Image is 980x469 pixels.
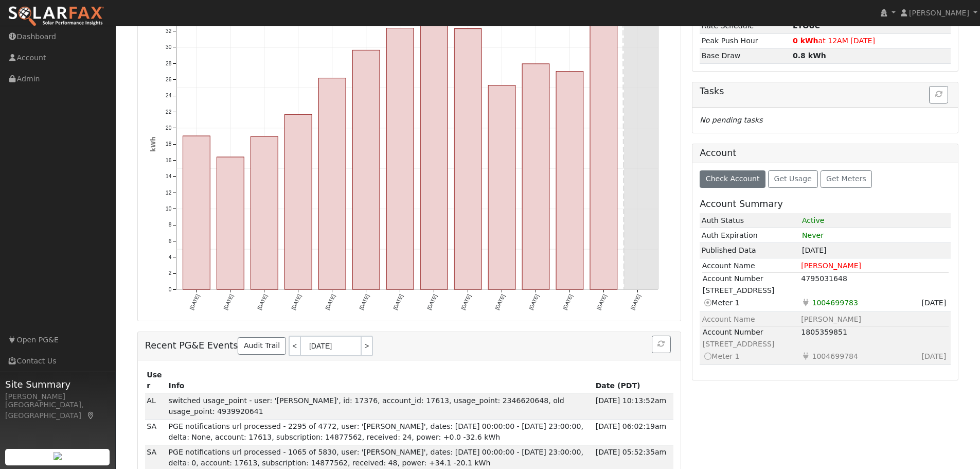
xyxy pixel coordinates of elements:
[426,293,438,311] text: [DATE]
[528,293,540,311] text: [DATE]
[358,293,370,311] text: [DATE]
[556,72,583,290] rect: onclick=""
[700,116,762,124] i: No pending tasks
[217,157,244,289] rect: onclick=""
[222,293,234,311] text: [DATE]
[700,243,800,258] td: Published Data
[167,393,594,419] td: switched usage_point - user: '[PERSON_NAME]', id: 17376, account_id: 17613, usage_point: 23466206...
[590,26,617,289] rect: onclick=""
[920,297,948,308] span: Sign Date
[150,136,157,152] text: kWh
[774,175,812,183] span: Get Usage
[801,297,810,308] i: Electricity
[700,148,736,158] h5: Account
[826,175,866,183] span: Get Meters
[810,297,860,308] span: Usage Point: 2346620648 Service Agreement ID: 4798186414
[703,297,712,308] i: Current meter
[392,293,404,311] text: [DATE]
[166,173,172,179] text: 14
[166,109,172,115] text: 22
[594,419,673,445] td: [DATE] 06:02:19am
[352,50,380,290] rect: onclick=""
[800,260,949,272] td: [PERSON_NAME]
[166,28,172,34] text: 32
[522,64,549,289] rect: onclick=""
[256,293,268,311] text: [DATE]
[630,293,642,311] text: [DATE]
[596,293,608,311] text: [DATE]
[494,293,506,311] text: [DATE]
[800,228,951,243] td: Never
[168,238,171,244] text: 6
[800,213,951,228] td: 1
[166,158,172,163] text: 16
[5,391,110,402] div: [PERSON_NAME]
[702,350,801,362] td: Meter 1
[800,326,948,339] td: 1805359851
[703,351,712,361] i: Switch to this meter
[290,293,302,311] text: [DATE]
[324,293,336,311] text: [DATE]
[793,51,826,60] strong: 0.8 kWh
[702,273,801,285] td: Account Number
[702,260,800,272] td: Account Name
[802,246,827,254] span: [DATE]
[700,199,951,210] h5: Account Summary
[145,419,167,445] td: SDP Admin
[251,136,278,289] rect: onclick=""
[420,26,448,290] rect: onclick=""
[166,190,172,196] text: 12
[702,338,949,350] td: [STREET_ADDRESS]
[562,293,574,311] text: [DATE]
[166,77,172,82] text: 26
[791,33,951,48] td: at 12AM [DATE]
[168,287,171,292] text: 0
[166,61,172,66] text: 28
[706,175,760,183] span: Check Account
[700,33,791,48] td: Peak Push Hour
[810,350,860,362] span: Usage Point: 4939920641 Service Agreement ID: 1802536516
[594,368,673,393] th: Date (PDT)
[700,170,765,188] button: Check Account
[800,314,949,325] td: [PERSON_NAME]
[652,336,671,353] button: Refresh
[166,206,172,212] text: 10
[5,399,110,421] div: [GEOGRAPHIC_DATA], [GEOGRAPHIC_DATA]
[8,6,104,27] img: SolarFax
[145,393,167,419] td: Amber Laney
[801,351,810,361] i: Electricity
[929,86,948,103] button: Refresh
[362,336,373,356] a: >
[166,142,172,147] text: 18
[800,273,948,285] td: 4795031648
[167,368,594,393] th: Info
[386,28,414,290] rect: onclick=""
[318,78,346,289] rect: onclick=""
[702,326,801,339] td: Account Number
[238,337,286,355] a: Audit Trail
[5,377,110,391] span: Site Summary
[284,115,312,290] rect: onclick=""
[166,44,172,50] text: 30
[700,228,800,243] td: Auth Expiration
[166,93,172,99] text: 24
[145,336,673,356] h5: Recent PG&E Events
[188,293,200,311] text: [DATE]
[168,271,171,276] text: 2
[821,170,872,188] button: Get Meters
[700,213,800,228] td: Auth Status
[702,297,801,309] td: Meter 1
[700,86,951,97] h5: Tasks
[700,48,791,63] td: Base Draw
[768,170,818,188] button: Get Usage
[594,393,673,419] td: [DATE] 10:13:52am
[168,254,171,260] text: 4
[702,285,949,297] td: [STREET_ADDRESS]
[454,29,482,290] rect: onclick=""
[54,452,62,460] img: retrieve
[145,368,167,393] th: User
[909,9,969,17] span: [PERSON_NAME]
[460,293,472,311] text: [DATE]
[166,125,172,131] text: 20
[86,411,96,420] a: Map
